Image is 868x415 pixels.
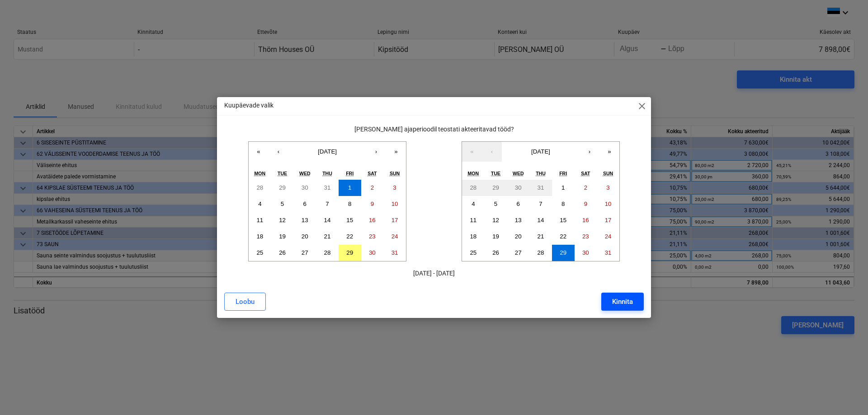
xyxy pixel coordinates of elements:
[494,201,497,207] abbr: August 5, 2025
[324,249,331,256] abbr: August 28, 2025
[386,142,406,162] button: »
[369,233,376,240] abbr: August 23, 2025
[507,245,529,261] button: August 27, 2025
[393,184,396,191] abbr: August 3, 2025
[368,171,377,176] abbr: Saturday
[346,217,353,224] abbr: August 15, 2025
[601,293,644,311] button: Kinnita
[538,217,544,224] abbr: August 14, 2025
[224,269,644,278] p: [DATE] - [DATE]
[584,201,587,207] abbr: August 9, 2025
[302,184,308,191] abbr: July 30, 2025
[383,180,406,196] button: August 3, 2025
[597,228,619,245] button: August 24, 2025
[339,228,361,245] button: August 22, 2025
[324,184,331,191] abbr: July 31, 2025
[538,233,544,240] abbr: August 21, 2025
[361,180,384,196] button: August 2, 2025
[470,184,476,191] abbr: July 28, 2025
[303,201,307,207] abbr: August 6, 2025
[271,196,294,212] button: August 5, 2025
[502,142,580,162] button: [DATE]
[529,228,552,245] button: August 21, 2025
[599,142,619,162] button: »
[383,245,406,261] button: August 31, 2025
[575,212,597,228] button: August 16, 2025
[249,196,271,212] button: August 4, 2025
[318,148,337,155] span: [DATE]
[316,228,339,245] button: August 21, 2025
[293,196,316,212] button: August 6, 2025
[316,180,339,196] button: July 31, 2025
[507,228,529,245] button: August 20, 2025
[575,196,597,212] button: August 9, 2025
[325,201,329,207] abbr: August 7, 2025
[279,217,286,224] abbr: August 12, 2025
[491,171,500,176] abbr: Tuesday
[346,171,354,176] abbr: Friday
[346,249,353,256] abbr: August 29, 2025
[256,233,263,240] abbr: August 18, 2025
[249,180,271,196] button: July 28, 2025
[271,245,294,261] button: August 26, 2025
[606,184,609,191] abbr: August 3, 2025
[366,142,386,162] button: ›
[269,142,288,162] button: ‹
[339,245,361,261] button: August 29, 2025
[392,233,398,240] abbr: August 24, 2025
[299,171,311,176] abbr: Wednesday
[582,233,589,240] abbr: August 23, 2025
[316,212,339,228] button: August 14, 2025
[383,212,406,228] button: August 17, 2025
[348,201,351,207] abbr: August 8, 2025
[462,180,485,196] button: July 28, 2025
[552,228,575,245] button: August 22, 2025
[371,201,374,207] abbr: August 9, 2025
[538,249,544,256] abbr: August 28, 2025
[581,171,590,176] abbr: Saturday
[316,196,339,212] button: August 7, 2025
[485,245,507,261] button: August 26, 2025
[539,201,542,207] abbr: August 7, 2025
[529,245,552,261] button: August 28, 2025
[561,184,565,191] abbr: August 1, 2025
[249,245,271,261] button: August 25, 2025
[236,296,255,308] div: Loobu
[256,249,263,256] abbr: August 25, 2025
[302,217,308,224] abbr: August 13, 2025
[249,142,269,162] button: «
[324,233,331,240] abbr: August 21, 2025
[492,249,499,256] abbr: August 26, 2025
[575,228,597,245] button: August 23, 2025
[597,245,619,261] button: August 31, 2025
[560,249,566,256] abbr: August 29, 2025
[538,184,544,191] abbr: July 31, 2025
[529,180,552,196] button: July 31, 2025
[580,142,599,162] button: ›
[224,293,266,311] button: Loobu
[371,184,374,191] abbr: August 2, 2025
[492,217,499,224] abbr: August 12, 2025
[302,233,308,240] abbr: August 20, 2025
[605,249,612,256] abbr: August 31, 2025
[369,249,376,256] abbr: August 30, 2025
[271,228,294,245] button: August 19, 2025
[482,142,502,162] button: ‹
[513,171,524,176] abbr: Wednesday
[492,233,499,240] abbr: August 19, 2025
[560,217,566,224] abbr: August 15, 2025
[485,196,507,212] button: August 5, 2025
[258,201,261,207] abbr: August 4, 2025
[582,249,589,256] abbr: August 30, 2025
[361,228,384,245] button: August 23, 2025
[279,184,286,191] abbr: July 29, 2025
[575,245,597,261] button: August 30, 2025
[346,233,353,240] abbr: August 22, 2025
[531,148,550,155] span: [DATE]
[507,212,529,228] button: August 13, 2025
[515,233,522,240] abbr: August 20, 2025
[293,245,316,261] button: August 27, 2025
[552,196,575,212] button: August 8, 2025
[559,171,567,176] abbr: Friday
[249,228,271,245] button: August 18, 2025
